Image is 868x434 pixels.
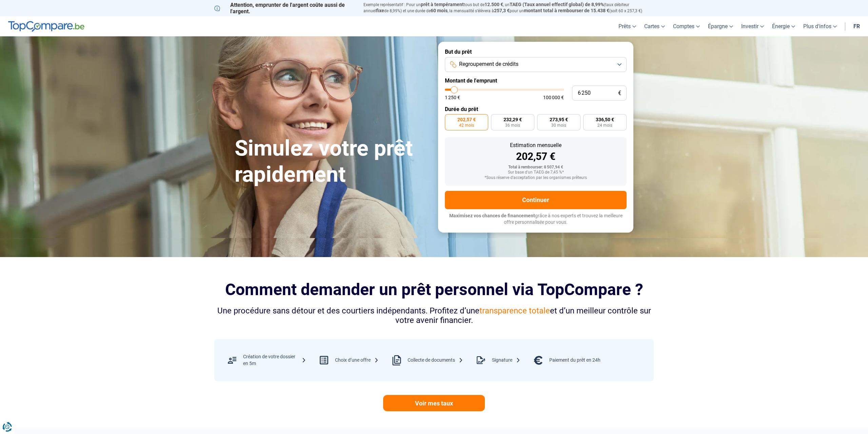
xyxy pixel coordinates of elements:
a: Énergie [768,16,799,36]
p: Attention, emprunter de l'argent coûte aussi de l'argent. [214,2,355,15]
span: 24 mois [597,123,612,127]
span: Regroupement de crédits [459,60,518,68]
span: prêt à tempérament [421,2,464,7]
div: Création de votre dossier en 5m [243,354,306,367]
span: 336,50 € [596,117,614,122]
a: Investir [737,16,768,36]
a: Comptes [669,16,704,36]
button: Continuer [445,191,627,209]
span: 12.500 € [485,2,503,7]
button: Regroupement de crédits [445,57,627,72]
span: fixe [376,8,384,13]
h1: Simulez votre prêt rapidement [235,135,430,188]
span: 257,3 € [494,8,510,13]
div: Sur base d'un TAEG de 7,45 %* [450,170,621,175]
p: grâce à nos experts et trouvez la meilleure offre personnalisée pour vous. [445,213,627,226]
div: 202,57 € [450,151,621,162]
label: But du prêt [445,49,627,55]
div: *Sous réserve d'acceptation par les organismes prêteurs [450,176,621,180]
span: transparence totale [479,306,550,315]
h2: Comment demander un prêt personnel via TopCompare ? [214,280,654,299]
span: 30 mois [551,123,566,127]
span: 100 000 € [543,95,564,100]
span: 202,57 € [457,117,476,122]
a: Prêts [614,16,640,36]
span: TAEG (Taux annuel effectif global) de 8,99% [510,2,604,7]
p: Exemple représentatif : Pour un tous but de , un (taux débiteur annuel de 8,99%) et une durée de ... [363,2,654,14]
div: Une procédure sans détour et des courtiers indépendants. Profitez d’une et d’un meilleur contrôle... [214,306,654,326]
span: 60 mois [431,8,448,13]
span: montant total à rembourser de 15.438 € [524,8,609,13]
div: Estimation mensuelle [450,143,621,148]
label: Montant de l'emprunt [445,77,627,84]
div: Total à rembourser: 8 507,94 € [450,165,621,170]
span: 273,95 € [550,117,568,122]
span: 232,29 € [504,117,522,122]
div: Collecte de documents [408,357,463,364]
div: Choix d’une offre [335,357,379,364]
div: Signature [492,357,520,364]
span: Maximisez vos chances de financement [449,213,535,218]
img: TopCompare [8,21,84,32]
span: 42 mois [459,123,474,127]
a: fr [849,16,864,36]
a: Voir mes taux [383,395,485,411]
a: Épargne [704,16,737,36]
a: Cartes [640,16,669,36]
span: 36 mois [505,123,520,127]
label: Durée du prêt [445,106,627,112]
span: € [618,90,621,96]
span: 1 250 € [445,95,460,100]
div: Paiement du prêt en 24h [549,357,600,364]
a: Plus d'infos [799,16,841,36]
